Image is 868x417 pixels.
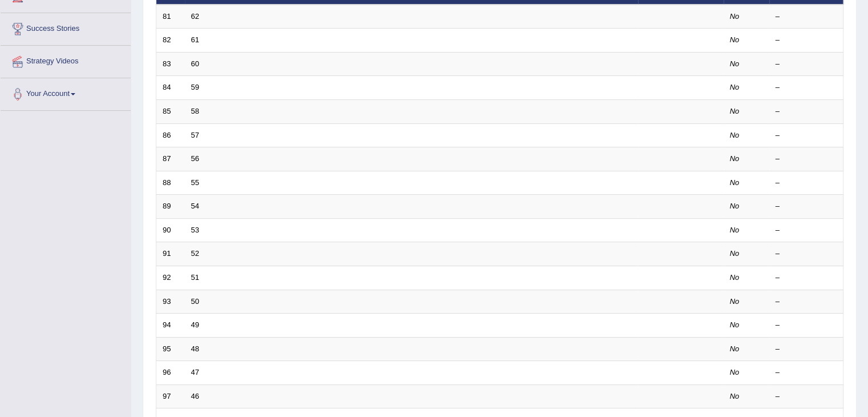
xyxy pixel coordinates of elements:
[156,195,185,219] td: 89
[156,100,185,124] td: 85
[156,123,185,147] td: 86
[776,272,837,283] div: –
[730,59,740,68] em: No
[191,178,199,187] a: 55
[776,106,837,117] div: –
[191,368,199,376] a: 47
[191,297,199,306] a: 50
[730,35,740,44] em: No
[1,46,131,74] a: Strategy Videos
[776,320,837,331] div: –
[730,297,740,306] em: No
[776,154,837,165] div: –
[730,249,740,258] em: No
[191,154,199,163] a: 56
[776,178,837,189] div: –
[156,314,185,338] td: 94
[156,147,185,171] td: 87
[730,12,740,21] em: No
[776,201,837,212] div: –
[730,226,740,234] em: No
[730,83,740,91] em: No
[776,225,837,236] div: –
[730,131,740,139] em: No
[1,13,131,42] a: Success Stories
[776,248,837,259] div: –
[776,344,837,355] div: –
[1,78,131,107] a: Your Account
[191,59,199,68] a: 60
[730,392,740,400] em: No
[776,59,837,70] div: –
[156,242,185,266] td: 91
[191,273,199,282] a: 51
[156,52,185,76] td: 83
[156,218,185,242] td: 90
[191,202,199,210] a: 54
[776,296,837,307] div: –
[730,107,740,115] em: No
[730,273,740,282] em: No
[156,5,185,29] td: 81
[156,384,185,408] td: 97
[191,344,199,353] a: 48
[730,154,740,163] em: No
[776,130,837,141] div: –
[156,337,185,361] td: 95
[156,29,185,53] td: 82
[776,35,837,46] div: –
[730,320,740,329] em: No
[730,178,740,187] em: No
[730,368,740,376] em: No
[156,266,185,290] td: 92
[191,226,199,234] a: 53
[776,391,837,402] div: –
[191,392,199,400] a: 46
[730,344,740,353] em: No
[730,202,740,210] em: No
[191,131,199,139] a: 57
[191,320,199,329] a: 49
[156,76,185,100] td: 84
[156,361,185,385] td: 96
[776,367,837,378] div: –
[191,35,199,44] a: 61
[156,290,185,314] td: 93
[776,11,837,22] div: –
[191,12,199,21] a: 62
[191,249,199,258] a: 52
[191,83,199,91] a: 59
[776,82,837,93] div: –
[156,171,185,195] td: 88
[191,107,199,115] a: 58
